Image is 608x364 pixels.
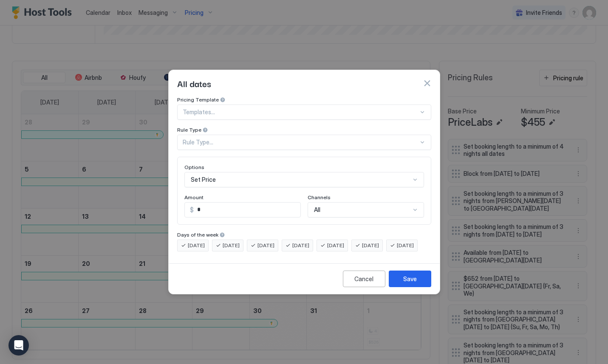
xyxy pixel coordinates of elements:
span: [DATE] [188,242,205,249]
div: Save [403,274,417,283]
span: Set Price [191,176,216,183]
span: [DATE] [292,242,309,249]
span: All [314,206,320,214]
span: $ [190,206,194,214]
button: Cancel [343,271,385,287]
span: [DATE] [362,242,379,249]
span: [DATE] [223,242,240,249]
span: Rule Type [177,127,201,133]
div: Open Intercom Messenger [8,335,29,356]
span: [DATE] [257,242,274,249]
span: Days of the week [177,231,218,238]
input: Input Field [194,203,300,217]
div: Cancel [354,274,373,283]
span: Amount [184,194,204,200]
span: All dates [177,77,211,90]
span: Options [184,164,204,170]
span: Channels [308,194,331,200]
button: Save [389,271,431,287]
span: [DATE] [397,242,414,249]
div: Rule Type... [183,138,419,146]
span: [DATE] [327,242,344,249]
span: Pricing Template [177,96,219,103]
